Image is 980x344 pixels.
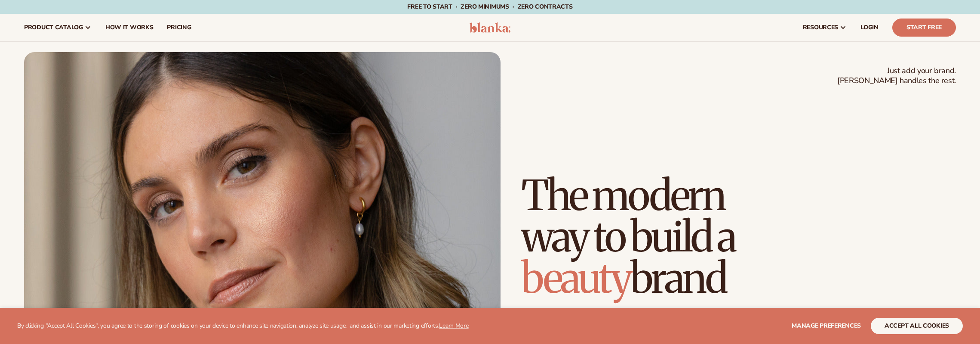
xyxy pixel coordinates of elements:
span: pricing [167,24,191,31]
a: Learn More [439,322,468,330]
a: product catalog [17,14,98,41]
span: product catalog [24,24,83,31]
span: Free to start · ZERO minimums · ZERO contracts [407,3,572,11]
a: resources [796,14,854,41]
a: Start Free [892,19,956,37]
a: pricing [160,14,198,41]
span: LOGIN [860,24,879,31]
span: Just add your brand. [PERSON_NAME] handles the rest. [837,66,956,86]
a: LOGIN [854,14,885,41]
img: logo [470,22,510,33]
span: beauty [521,252,630,304]
button: accept all cookies [871,318,963,334]
span: Manage preferences [792,322,861,330]
a: How It Works [98,14,160,41]
h1: The modern way to build a brand [521,175,796,299]
span: resources [803,24,838,31]
button: Manage preferences [792,318,861,334]
span: How It Works [105,24,154,31]
p: By clicking "Accept All Cookies", you agree to the storing of cookies on your device to enhance s... [17,322,469,330]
